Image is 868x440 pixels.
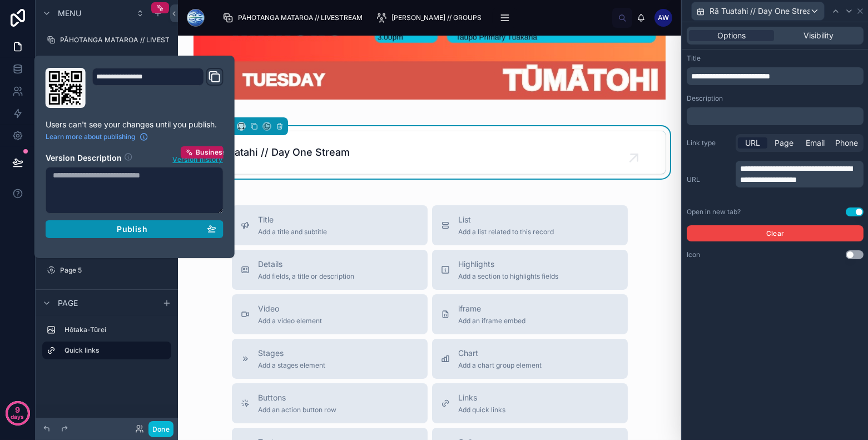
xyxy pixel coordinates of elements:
span: Rā Tuatahi // Day One Stream [207,145,652,160]
p: Users can't see your changes until you publish. [46,119,224,130]
span: Video [259,303,323,314]
p: days [11,409,24,424]
span: Options [717,30,746,41]
a: [PERSON_NAME] // GROUPS [42,55,171,72]
button: Rā Tuatahi // Day One Stream [691,2,825,21]
span: Rā Tuatahi // Day One Stream [710,6,810,17]
button: Clear [687,225,864,241]
button: ChartAdd a chart group element [432,339,628,379]
span: Links [459,392,506,403]
div: scrollable content [36,316,178,370]
span: URL [745,137,760,149]
label: Page 5 [60,266,169,275]
span: Add an iframe embed [459,317,526,325]
span: iframe [459,303,526,314]
span: Page [775,137,793,149]
label: Title [687,54,701,63]
span: Visibility [804,30,834,41]
span: Stages [259,348,326,359]
button: HighlightsAdd a section to highlights fields [432,250,628,290]
div: scrollable content [214,6,612,30]
button: ButtonsAdd an action button row [232,383,428,423]
a: Page 5 [42,261,171,279]
a: Learn more about publishing [46,132,148,141]
span: Details [259,259,355,270]
button: LinksAdd quick links [432,383,628,423]
span: Phone [835,137,858,149]
div: scrollable content [687,67,864,85]
label: Hōtaka-Tūrei [65,325,167,334]
span: Highlights [459,259,559,270]
span: Add an action button row [259,406,337,414]
div: Domain and Custom Link [92,68,224,108]
a: PĀHOTANGA MATAROA // LIVESTREAM [42,31,171,49]
div: scrollable content [736,161,864,187]
span: Add quick links [459,406,506,414]
button: Done [148,421,173,437]
span: Chart [459,348,542,359]
button: iframeAdd an iframe embed [432,294,628,334]
span: Add a list related to this record [459,228,554,236]
span: Menu [58,8,81,19]
label: Description [687,94,723,103]
h2: Version Description [46,152,122,165]
label: Icon [687,250,700,259]
p: 9 [15,404,20,416]
button: StagesAdd a stages element [232,339,428,379]
span: Buttons [259,392,337,403]
span: Version history [172,153,222,164]
button: DetailsAdd fields, a title or description [232,250,428,290]
button: Publish [46,220,224,238]
span: Email [806,137,825,149]
a: PĀHOTANGA MATAROA // LIVESTREAM [219,8,370,28]
span: PĀHOTANGA MATAROA // LIVESTREAM [238,13,363,22]
span: Title [259,214,328,225]
span: [PERSON_NAME] // GROUPS [391,13,482,22]
button: VideoAdd a video element [232,294,428,334]
span: Page [58,298,78,309]
span: Add fields, a title or description [259,272,355,281]
span: Learn more about publishing [46,132,135,141]
span: Add a section to highlights fields [459,272,559,281]
span: Add a video element [259,317,323,325]
span: Add a chart group element [459,361,542,370]
div: Open in new tab? [687,207,741,216]
a: [PERSON_NAME] // GROUPS [373,8,489,28]
button: Version historyBusiness [172,152,223,165]
img: App logo [187,9,205,27]
span: Add a stages element [259,361,326,370]
a: Rā Tuatahi // Day One Stream [194,131,665,174]
span: Publish [117,224,147,234]
span: Business [196,148,227,157]
label: Link type [687,139,731,147]
div: scrollable content [687,107,864,125]
label: PĀHOTANGA MATAROA // LIVESTREAM [60,36,189,45]
span: List [459,214,554,225]
span: Add a title and subtitle [259,228,328,236]
button: ListAdd a list related to this record [432,205,628,245]
label: URL [687,175,731,184]
span: AW [658,13,669,22]
label: Quick links [65,346,162,355]
button: TitleAdd a title and subtitle [232,205,428,245]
